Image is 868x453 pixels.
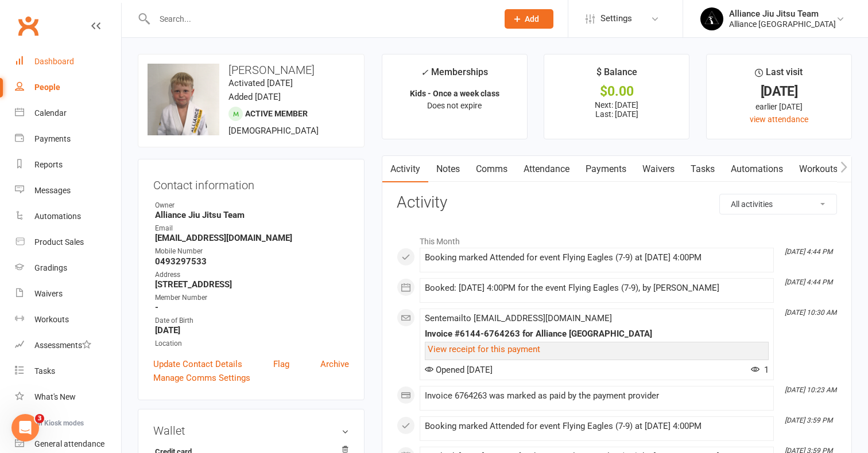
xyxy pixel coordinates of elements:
[729,9,836,19] div: Alliance Jiu Jitsu Team
[148,64,219,135] img: image1707716127.png
[34,83,60,92] div: People
[155,338,349,349] div: Location
[425,329,769,339] div: Invoice #6144-6764263 for Alliance [GEOGRAPHIC_DATA]
[785,248,832,256] i: [DATE] 4:44 PM
[34,237,84,247] div: Product Sales
[785,416,832,424] i: [DATE] 3:59 PM
[397,194,837,212] h3: Activity
[228,92,281,102] time: Added [DATE]
[15,152,121,178] a: Reports
[785,308,836,317] i: [DATE] 10:30 AM
[34,263,67,272] div: Gradings
[15,358,121,384] a: Tasks
[153,371,250,385] a: Manage Comms Settings
[425,313,612,323] span: Sent email to [EMAIL_ADDRESS][DOMAIN_NAME]
[427,101,482,110] span: Does not expire
[155,292,349,303] div: Member Number
[155,256,349,267] strong: 0493297533
[15,126,121,152] a: Payments
[428,156,468,182] a: Notes
[755,65,803,85] div: Last visit
[578,156,634,182] a: Payments
[34,366,55,376] div: Tasks
[151,11,490,27] input: Search...
[153,174,349,192] h3: Contact information
[15,384,121,410] a: What's New
[700,7,723,30] img: thumb_image1705117588.png
[468,156,516,182] a: Comms
[428,344,540,354] a: View receipt for this payment
[15,75,121,100] a: People
[245,109,308,118] span: Active member
[729,19,836,29] div: Alliance [GEOGRAPHIC_DATA]
[421,65,488,86] div: Memberships
[505,9,553,29] button: Add
[155,223,349,234] div: Email
[155,279,349,290] strong: [STREET_ADDRESS]
[155,246,349,257] div: Mobile Number
[34,186,71,195] div: Messages
[516,156,578,182] a: Attendance
[717,100,841,113] div: earlier [DATE]
[155,302,349,313] strong: -
[382,156,428,182] a: Activity
[11,414,39,442] iframe: Intercom live chat
[155,200,349,211] div: Owner
[723,156,791,182] a: Automations
[785,278,832,286] i: [DATE] 4:44 PM
[34,212,81,221] div: Automations
[155,315,349,326] div: Date of Birth
[34,289,63,298] div: Waivers
[421,67,428,78] i: ✓
[34,392,76,401] div: What's New
[634,156,683,182] a: Waivers
[155,270,349,280] div: Address
[555,85,679,97] div: $0.00
[155,210,349,220] strong: Alliance Jiu Jitsu Team
[34,108,67,118] div: Calendar
[410,89,499,98] strong: Kids - Once a week class
[155,233,349,243] strong: [EMAIL_ADDRESS][DOMAIN_NAME]
[228,78,293,88] time: Activated [DATE]
[15,281,121,307] a: Waivers
[600,6,632,32] span: Settings
[273,357,289,371] a: Flag
[785,386,836,394] i: [DATE] 10:23 AM
[155,325,349,335] strong: [DATE]
[148,64,355,76] h3: [PERSON_NAME]
[34,341,91,350] div: Assessments
[717,85,841,97] div: [DATE]
[15,307,121,333] a: Workouts
[34,315,69,324] div: Workouts
[425,365,493,375] span: Opened [DATE]
[15,178,121,204] a: Messages
[34,439,104,448] div: General attendance
[15,333,121,358] a: Assessments
[153,357,242,371] a: Update Contact Details
[34,134,71,143] div: Payments
[35,414,44,423] span: 3
[751,365,769,375] span: 1
[750,115,808,124] a: view attendance
[153,424,349,437] h3: Wallet
[525,14,539,24] span: Add
[596,65,637,85] div: $ Balance
[791,156,846,182] a: Workouts
[34,160,63,169] div: Reports
[34,57,74,66] div: Dashboard
[425,391,769,401] div: Invoice 6764263 was marked as paid by the payment provider
[425,283,769,293] div: Booked: [DATE] 4:00PM for the event Flying Eagles (7-9), by [PERSON_NAME]
[228,126,319,136] span: [DEMOGRAPHIC_DATA]
[15,255,121,281] a: Gradings
[397,229,837,248] li: This Month
[683,156,723,182] a: Tasks
[14,11,42,40] a: Clubworx
[15,100,121,126] a: Calendar
[555,100,679,119] p: Next: [DATE] Last: [DATE]
[425,421,769,431] div: Booking marked Attended for event Flying Eagles (7-9) at [DATE] 4:00PM
[15,204,121,229] a: Automations
[15,49,121,75] a: Dashboard
[320,357,349,371] a: Archive
[15,229,121,255] a: Product Sales
[425,253,769,263] div: Booking marked Attended for event Flying Eagles (7-9) at [DATE] 4:00PM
